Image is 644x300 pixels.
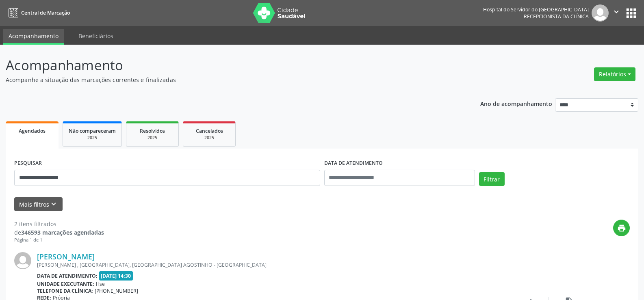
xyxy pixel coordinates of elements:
p: Acompanhe a situação das marcações correntes e finalizadas [6,76,449,84]
div: de [14,228,104,237]
img: img [14,252,31,269]
i: keyboard_arrow_down [49,200,58,209]
a: Central de Marcação [6,6,70,19]
span: Agendados [19,127,46,134]
div: Hospital do Servidor do [GEOGRAPHIC_DATA] [483,6,589,13]
span: [PHONE_NUMBER] [95,287,138,294]
span: [DATE] 14:30 [99,271,133,281]
span: Não compareceram [69,127,116,134]
span: Central de Marcação [21,9,70,16]
button: Relatórios [594,67,635,81]
span: Cancelados [196,127,223,134]
span: Hse [96,281,105,287]
a: [PERSON_NAME] [37,252,95,261]
i: print [617,224,626,233]
div: 2 itens filtrados [14,220,104,228]
p: Acompanhamento [6,55,449,76]
div: 2025 [189,135,230,141]
b: Data de atendimento: [37,272,98,279]
label: DATA DE ATENDIMENTO [324,157,383,170]
button: print [613,220,630,236]
label: PESQUISAR [14,157,42,170]
div: Página 1 de 1 [14,237,104,244]
b: Telefone da clínica: [37,287,93,294]
button:  [609,4,624,22]
button: Mais filtroskeyboard_arrow_down [14,197,63,212]
a: Beneficiários [73,29,119,43]
i:  [612,7,621,16]
div: 2025 [69,135,116,141]
button: Filtrar [479,172,505,186]
button: apps [624,6,638,20]
img: img [592,4,609,22]
span: Recepcionista da clínica [524,13,589,20]
div: 2025 [132,135,173,141]
a: Acompanhamento [3,29,64,45]
span: Resolvidos [140,127,165,134]
b: Unidade executante: [37,281,94,287]
p: Ano de acompanhamento [480,98,552,108]
div: [PERSON_NAME] , [GEOGRAPHIC_DATA], [GEOGRAPHIC_DATA] AGOSTINHO - [GEOGRAPHIC_DATA] [37,261,508,268]
strong: 346593 marcações agendadas [21,229,104,236]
